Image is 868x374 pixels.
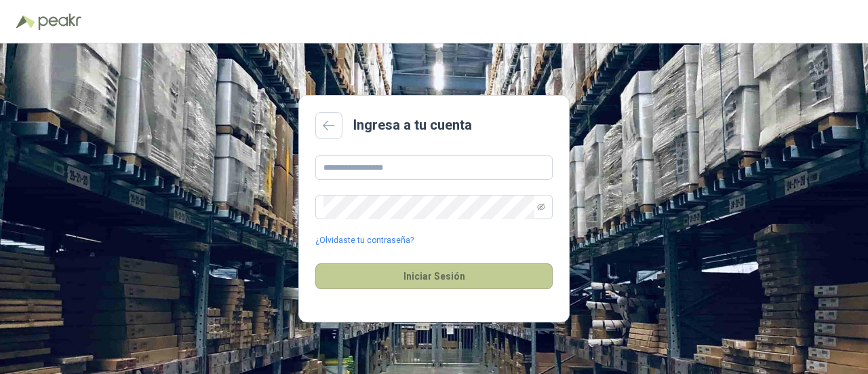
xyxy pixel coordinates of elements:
h2: Ingresa a tu cuenta [353,115,472,136]
span: eye-invisible [537,203,545,211]
button: Iniciar Sesión [315,263,553,289]
img: Logo [16,15,35,29]
img: Peakr [38,14,81,30]
a: ¿Olvidaste tu contraseña? [315,234,414,247]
